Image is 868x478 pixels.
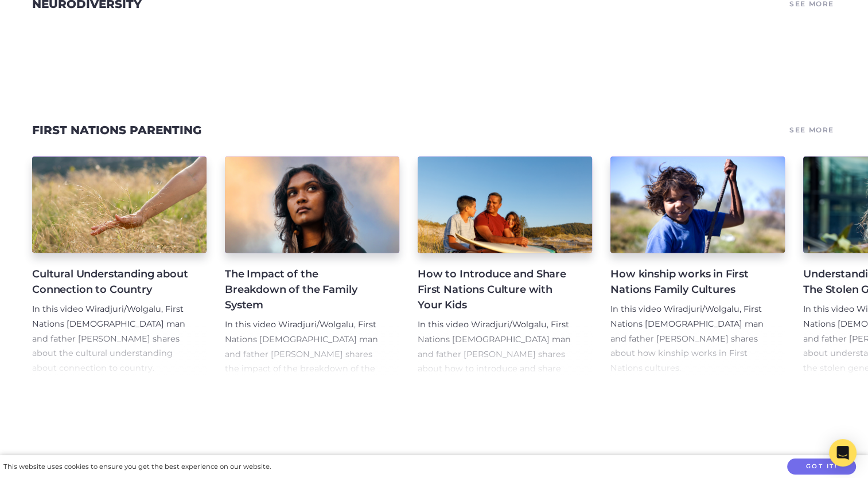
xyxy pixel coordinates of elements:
[32,302,188,377] p: In this video Wiradjuri/Wolgalu, First Nations [DEMOGRAPHIC_DATA] man and father [PERSON_NAME] sh...
[3,461,271,473] div: This website uses cookies to ensure you get the best experience on our website.
[418,318,574,392] p: In this video Wiradjuri/Wolgalu, First Nations [DEMOGRAPHIC_DATA] man and father [PERSON_NAME] sh...
[610,302,766,377] p: In this video Wiradjuri/Wolgalu, First Nations [DEMOGRAPHIC_DATA] man and father [PERSON_NAME] sh...
[225,318,381,392] p: In this video Wiradjuri/Wolgalu, First Nations [DEMOGRAPHIC_DATA] man and father [PERSON_NAME] sh...
[32,156,207,377] a: Cultural Understanding about Connection to Country In this video Wiradjuri/Wolgalu, First Nations...
[225,267,381,313] h4: The Impact of the Breakdown of the Family System
[32,267,188,297] h4: Cultural Understanding about Connection to Country
[829,439,857,467] div: Open Intercom Messenger
[32,123,201,137] a: First Nations Parenting
[418,156,592,377] a: How to Introduce and Share First Nations Culture with Your Kids In this video Wiradjuri/Wolgalu, ...
[788,122,836,138] a: See More
[418,267,574,313] h4: How to Introduce and Share First Nations Culture with Your Kids
[225,156,399,377] a: The Impact of the Breakdown of the Family System In this video Wiradjuri/Wolgalu, First Nations [...
[787,459,856,475] button: Got it!
[610,267,766,297] h4: How kinship works in First Nations Family Cultures
[610,156,785,377] a: How kinship works in First Nations Family Cultures In this video Wiradjuri/Wolgalu, First Nations...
